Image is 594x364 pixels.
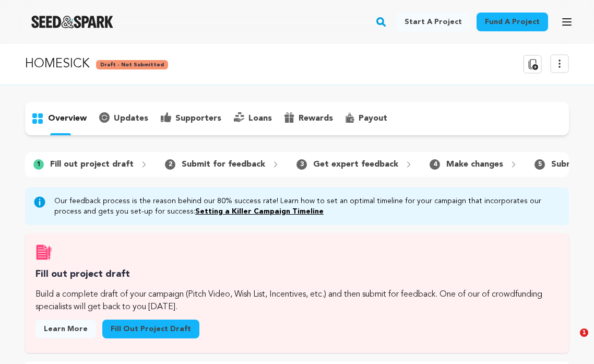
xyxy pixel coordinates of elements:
a: Fund a project [477,13,548,31]
iframe: Intercom live chat [559,328,584,354]
span: 1 [580,328,588,337]
span: 4 [430,159,440,170]
img: Seed&Spark Logo Dark Mode [31,16,113,28]
span: Draft - Not Submitted [96,60,168,69]
p: supporters [175,112,221,125]
p: updates [114,112,148,125]
p: payout [359,112,387,125]
a: Fill out project draft [102,320,199,338]
a: Learn more [35,320,96,338]
span: 2 [165,159,175,170]
span: 1 [33,159,44,170]
a: Seed&Spark Homepage [31,16,113,28]
button: rewards [278,110,339,127]
p: overview [48,112,87,125]
a: Setting a Killer Campaign Timeline [195,208,324,215]
p: loans [248,112,272,125]
span: 3 [296,159,307,170]
button: updates [93,110,155,127]
button: overview [25,110,93,127]
button: supporters [155,110,228,127]
p: Our feedback process is the reason behind our 80% success rate! Learn how to set an optimal timel... [54,196,561,217]
h3: Fill out project draft [35,267,559,282]
p: Get expert feedback [313,158,398,171]
p: Fill out project draft [50,158,134,171]
p: HOMESICK [25,55,90,74]
a: Start a project [396,13,470,31]
button: payout [339,110,394,127]
button: loans [228,110,278,127]
span: Learn more [44,324,88,334]
span: 5 [534,159,545,170]
p: Build a complete draft of your campaign (Pitch Video, Wish List, Incentives, etc.) and then submi... [35,288,559,313]
p: Make changes [446,158,503,171]
p: Submit for feedback [182,158,265,171]
p: rewards [299,112,333,125]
